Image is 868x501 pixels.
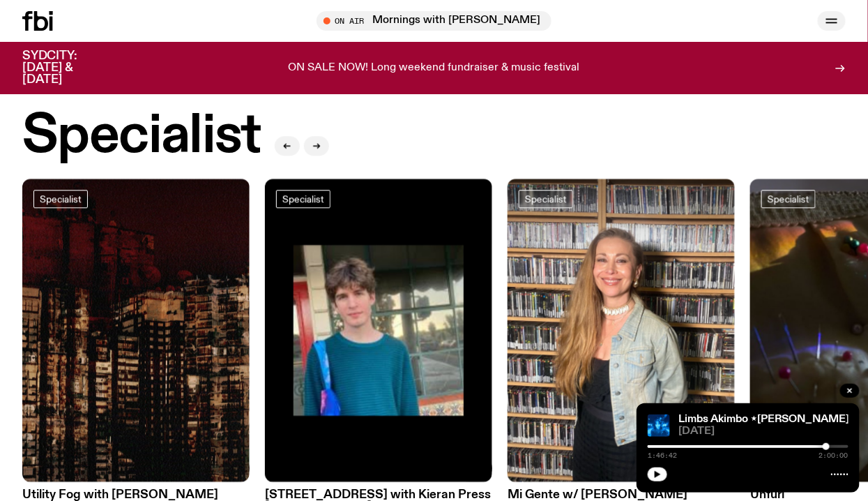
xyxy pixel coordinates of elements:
[508,489,735,501] h3: Mi Gente w/ [PERSON_NAME]
[22,50,112,86] h3: SYDCITY: [DATE] & [DATE]
[40,193,82,204] span: Specialist
[819,452,848,459] span: 2:00:00
[317,11,551,31] button: On AirMornings with [PERSON_NAME]
[768,193,809,204] span: Specialist
[678,414,857,425] a: Limbs Akimbo ⋆[PERSON_NAME]⋆
[678,426,848,437] span: [DATE]
[276,190,330,208] a: Specialist
[519,190,573,208] a: Specialist
[22,110,261,163] h2: Specialist
[22,179,250,482] img: Cover to (SAFETY HAZARD) مخاطر السلامة by electroneya, MARTINA and TNSXORDS
[648,452,677,459] span: 1:46:42
[761,190,816,208] a: Specialist
[525,193,567,204] span: Specialist
[289,62,580,75] p: ON SALE NOW! Long weekend fundraiser & music festival
[282,193,324,204] span: Specialist
[22,489,250,501] h3: Utility Fog with [PERSON_NAME]
[33,190,88,208] a: Specialist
